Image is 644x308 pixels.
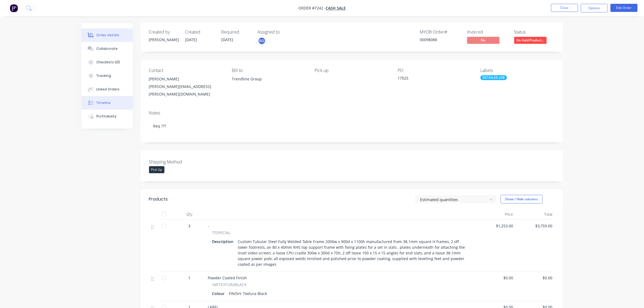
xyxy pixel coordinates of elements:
span: Powder Coated Finish [208,275,247,280]
div: Profitability [96,114,117,119]
div: Qty [173,209,206,220]
button: Edit Order [610,4,638,12]
div: DETAILED JOB [480,75,507,80]
div: Tracking [96,73,111,78]
label: Shipping Method [149,159,217,165]
button: Checklists 0/0 [81,55,133,69]
button: Timeline [81,96,133,110]
span: Order #7242 - [298,6,326,11]
button: On Hold Product... [514,37,547,45]
div: Products [149,196,168,202]
span: No [467,37,500,44]
span: [DATE] [185,37,197,42]
button: RD [258,37,266,45]
div: Collaborate [96,46,118,51]
div: Order details [96,33,119,38]
div: Trendline Group [232,75,306,83]
div: Assigned to [258,30,312,35]
div: Notes [149,110,555,116]
div: Checklists 0/0 [96,60,120,65]
span: $0.00 [478,275,513,281]
div: Invoiced [467,30,508,35]
span: 3 [189,223,191,229]
span: \MFTEXTURABLACK [212,282,247,287]
div: Description [212,238,236,245]
div: [PERSON_NAME][EMAIL_ADDRESS][PERSON_NAME][DOMAIN_NAME] [149,83,223,98]
button: Order details [81,28,133,42]
button: Options [581,4,608,12]
button: Linked Orders [81,83,133,96]
span: 1 [189,275,191,281]
div: Pick Up [149,166,164,173]
span: $3,759.00 [518,223,553,229]
div: Labels [480,68,554,73]
button: Close [551,4,578,12]
button: Collaborate [81,42,133,55]
div: Pick up [315,68,389,73]
div: Total [516,209,555,220]
div: Required [222,30,251,35]
button: Tracking [81,69,133,83]
div: Colour [212,290,227,297]
button: Show / Hide columns [501,195,543,204]
span: TFSPECIAL [212,230,231,235]
button: Profitability [81,110,133,123]
span: On Hold Product... [514,37,547,44]
div: 00098088 [420,37,461,42]
div: Contact [149,68,223,73]
div: Status [514,30,555,35]
div: MYOB Order # [420,30,461,35]
div: FINISH: Textura Black [227,290,269,297]
div: Price [476,209,516,220]
div: [PERSON_NAME] [149,75,223,83]
span: [DATE] [222,37,233,42]
span: $0.00 [518,275,553,281]
span: - [208,223,209,228]
div: [PERSON_NAME] [149,37,179,42]
div: Bill to [232,68,306,73]
div: PO [398,68,472,73]
img: Factory [10,4,18,12]
a: Cash Sale [326,6,346,11]
div: Linked Orders [96,87,120,92]
div: Trendline Group [232,75,306,93]
div: Timeline [96,100,111,105]
span: $1,253.00 [478,223,513,229]
div: Created [185,30,215,35]
div: Created by [149,30,179,35]
div: 17025 [398,75,465,83]
div: Custom Tubular Steel Fully Welded Table Frame 2000w x 900d x 1100h manufactured from 38.1mm squar... [236,238,470,268]
div: Req ??? [149,118,555,134]
div: [PERSON_NAME][PERSON_NAME][EMAIL_ADDRESS][PERSON_NAME][DOMAIN_NAME] [149,75,223,98]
